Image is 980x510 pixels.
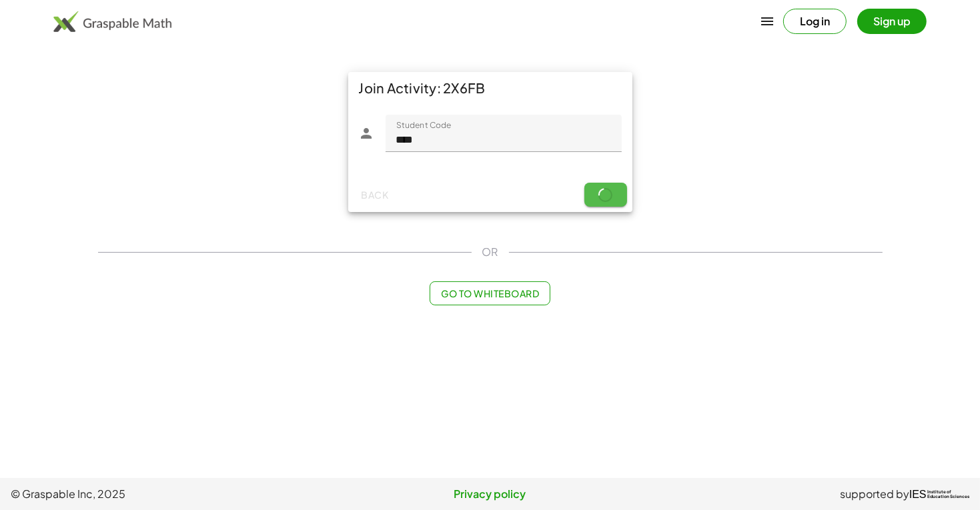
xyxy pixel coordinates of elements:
button: Go to Whiteboard [430,281,550,305]
span: Go to Whiteboard [441,287,539,299]
span: IES [909,488,927,501]
span: OR [482,244,498,260]
div: Join Activity: 2X6FB [348,72,632,104]
span: © Graspable Inc, 2025 [11,486,330,502]
button: Sign up [857,9,927,34]
button: Log in [783,9,847,34]
span: supported by [840,486,909,502]
a: IESInstitute ofEducation Sciences [909,486,969,502]
span: Institute of Education Sciences [927,490,969,499]
a: Privacy policy [330,486,650,502]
